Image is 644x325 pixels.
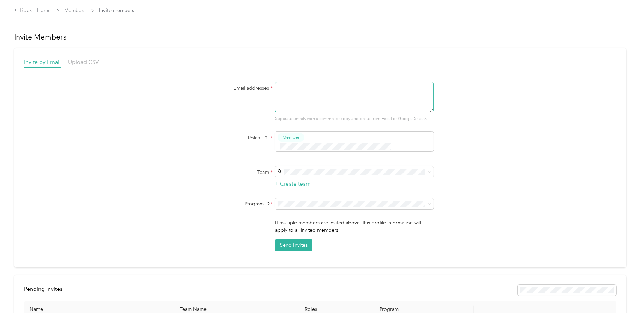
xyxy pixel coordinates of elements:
[65,7,86,13] a: Members
[24,301,174,318] th: Name
[68,59,99,65] span: Upload CSV
[275,239,312,251] button: Send Invites
[174,301,299,318] th: Team Name
[24,285,67,296] div: left-menu
[24,59,61,65] span: Invite by Email
[518,285,616,296] div: Resend all invitations
[245,132,270,143] span: Roles
[14,32,626,42] h1: Invite Members
[299,301,374,318] th: Roles
[184,169,273,176] label: Team
[184,200,273,207] div: Program
[275,219,434,234] p: If multiple members are invited above, this profile information will apply to all invited members
[14,6,32,15] div: Back
[374,301,474,318] th: Program
[184,84,273,92] label: Email addresses
[278,133,304,142] button: Member
[24,285,616,296] div: info-bar
[604,285,644,325] iframe: Everlance-gr Chat Button Frame
[99,7,135,14] span: Invite members
[275,180,311,188] button: + Create team
[282,134,299,140] span: Member
[275,116,434,122] p: Separate emails with a comma, or copy and paste from Excel or Google Sheets.
[24,285,62,292] span: Pending invites
[37,7,51,13] a: Home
